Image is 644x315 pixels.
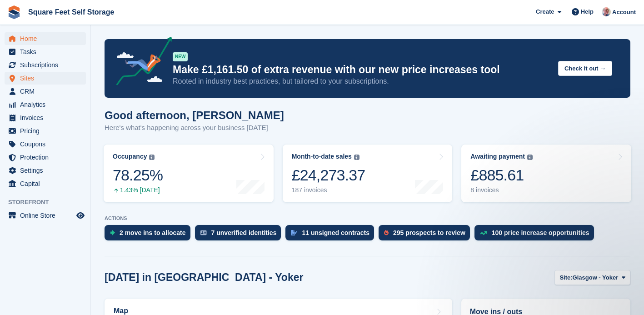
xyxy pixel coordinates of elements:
a: menu [5,45,86,58]
a: menu [5,164,86,177]
h1: Good afternoon, [PERSON_NAME] [105,109,284,121]
div: Month-to-date sales [292,153,352,160]
img: contract_signature_icon-13c848040528278c33f63329250d36e43548de30e8caae1d1a13099fd9432cc5.svg [291,230,297,235]
p: Make £1,161.50 of extra revenue with our new price increases tool [173,63,551,76]
img: price-adjustments-announcement-icon-8257ccfd72463d97f412b2fc003d46551f7dbcb40ab6d574587a9cd5c0d94... [109,37,172,89]
a: Occupancy 78.25% 1.43% [DATE] [104,145,274,202]
div: 1.43% [DATE] [113,186,163,194]
a: menu [5,138,86,150]
p: ACTIONS [105,215,630,221]
span: Tasks [20,45,75,58]
div: £24,273.37 [292,166,365,185]
span: Create [536,7,554,16]
a: menu [5,151,86,164]
div: 11 unsigned contracts [302,229,369,236]
span: Help [581,7,594,16]
a: 7 unverified identities [195,225,286,245]
div: 100 price increase opportunities [492,229,589,236]
img: stora-icon-8386f47178a22dfd0bd8f6a31ec36ba5ce8667c1dd55bd0f319d3a0aa187defe.svg [7,5,21,19]
p: Here's what's happening across your business [DATE] [105,123,284,133]
img: verify_identity-adf6edd0f0f0b5bbfe63781bf79b02c33cf7c696d77639b501bdc392416b5a36.svg [200,230,207,235]
img: icon-info-grey-7440780725fd019a000dd9b08b2336e03edf1995a4989e88bcd33f0948082b44.svg [354,155,359,160]
span: Site: [559,273,572,282]
a: menu [5,85,86,98]
span: Glasgow - Yoker [573,273,619,282]
span: Capital [20,177,75,190]
a: menu [5,98,86,111]
a: menu [5,72,86,85]
a: menu [5,209,86,222]
span: Subscriptions [20,59,75,71]
span: Online Store [20,209,75,222]
img: move_ins_to_allocate_icon-fdf77a2bb77ea45bf5b3d319d69a93e2d87916cf1d5bf7949dd705db3b84f3ca.svg [110,230,115,235]
a: 100 price increase opportunities [474,225,599,245]
div: 187 invoices [292,186,365,194]
div: £885.61 [470,166,533,185]
span: Protection [20,151,75,164]
span: Settings [20,164,75,177]
div: Occupancy [113,153,147,160]
span: Pricing [20,125,75,137]
img: price_increase_opportunities-93ffe204e8149a01c8c9dc8f82e8f89637d9d84a8eef4429ea346261dce0b2c0.svg [480,231,487,235]
img: icon-info-grey-7440780725fd019a000dd9b08b2336e03edf1995a4989e88bcd33f0948082b44.svg [149,155,155,160]
a: Month-to-date sales £24,273.37 187 invoices [283,145,453,202]
span: Account [612,8,636,17]
a: Square Feet Self Storage [25,5,118,20]
button: Check it out → [558,61,612,76]
div: 295 prospects to review [393,229,465,236]
span: Storefront [8,198,90,207]
a: Awaiting payment £885.61 8 invoices [461,145,631,202]
span: CRM [20,85,75,98]
a: menu [5,32,86,45]
p: Rooted in industry best practices, but tailored to your subscriptions. [173,76,551,86]
div: 2 move ins to allocate [120,229,186,236]
a: menu [5,111,86,124]
a: menu [5,59,86,71]
a: menu [5,177,86,190]
img: icon-info-grey-7440780725fd019a000dd9b08b2336e03edf1995a4989e88bcd33f0948082b44.svg [527,155,533,160]
a: menu [5,125,86,137]
span: Analytics [20,98,75,111]
a: 2 move ins to allocate [105,225,195,245]
span: Sites [20,72,75,85]
a: 11 unsigned contracts [285,225,379,245]
h2: Map [114,307,128,315]
span: Coupons [20,138,75,150]
a: Preview store [75,210,86,221]
span: Home [20,32,75,45]
span: Invoices [20,111,75,124]
div: Awaiting payment [470,153,525,160]
img: prospect-51fa495bee0391a8d652442698ab0144808aea92771e9ea1ae160a38d050c398.svg [384,230,389,235]
a: 295 prospects to review [379,225,474,245]
button: Site: Glasgow - Yoker [554,270,630,285]
div: 78.25% [113,166,163,185]
div: 8 invoices [470,186,533,194]
h2: [DATE] in [GEOGRAPHIC_DATA] - Yoker [105,271,303,284]
img: David Greer [602,7,611,16]
div: 7 unverified identities [211,229,277,236]
div: NEW [173,52,188,61]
